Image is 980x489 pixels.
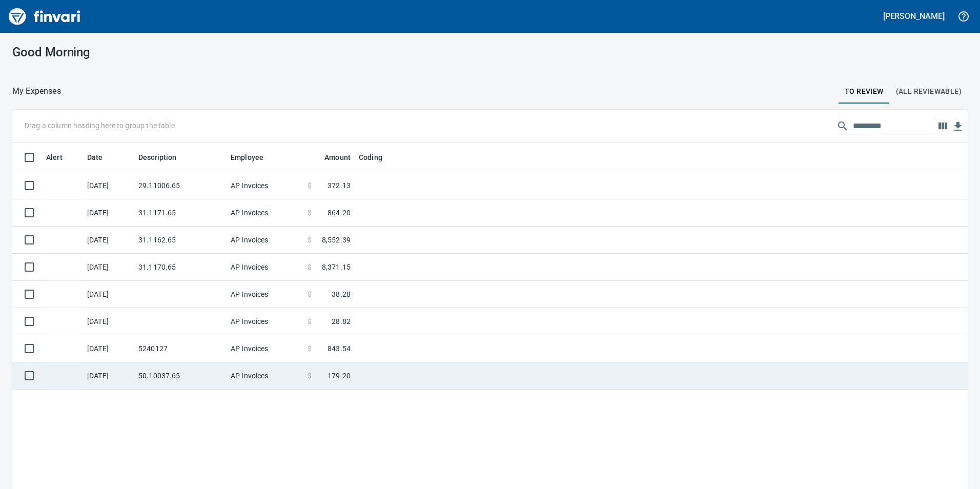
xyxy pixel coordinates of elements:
[308,208,312,218] span: $
[134,335,227,362] td: 5240127
[311,151,351,164] span: Amount
[359,151,396,164] span: Coding
[308,262,312,272] span: $
[134,254,227,281] td: 31.1170.65
[227,254,303,281] td: AP Invoices
[227,362,303,390] td: AP Invoices
[332,316,351,327] span: 28.82
[83,308,134,335] td: [DATE]
[12,45,314,59] h3: Good Morning
[359,151,382,164] span: Coding
[332,289,351,299] span: 38.28
[328,371,351,381] span: 179.20
[328,208,351,218] span: 864.20
[83,172,134,199] td: [DATE]
[134,172,227,199] td: 29.11006.65
[83,362,134,390] td: [DATE]
[83,254,134,281] td: [DATE]
[881,8,947,24] button: [PERSON_NAME]
[308,180,312,191] span: $
[134,199,227,227] td: 31.1171.65
[308,289,312,299] span: $
[134,227,227,254] td: 31.1162.65
[12,85,61,97] p: My Expenses
[322,235,351,245] span: 8,552.39
[87,151,116,164] span: Date
[231,151,263,164] span: Employee
[227,172,303,199] td: AP Invoices
[87,151,103,164] span: Date
[138,151,177,164] span: Description
[322,262,351,272] span: 8,371.15
[83,199,134,227] td: [DATE]
[227,281,303,308] td: AP Invoices
[83,335,134,362] td: [DATE]
[83,281,134,308] td: [DATE]
[896,85,962,98] span: (All Reviewable)
[227,227,303,254] td: AP Invoices
[134,362,227,390] td: 50.10037.65
[308,371,312,381] span: $
[324,151,351,164] span: Amount
[883,11,945,22] h5: [PERSON_NAME]
[950,119,966,134] button: Download Table
[227,308,303,335] td: AP Invoices
[138,151,190,164] span: Description
[328,343,351,354] span: 843.54
[46,151,76,164] span: Alert
[845,85,884,98] span: To Review
[308,316,312,327] span: $
[308,343,312,354] span: $
[12,85,61,97] nav: breadcrumb
[25,120,175,131] p: Drag a column heading here to group the table
[227,199,303,227] td: AP Invoices
[46,151,63,164] span: Alert
[308,235,312,245] span: $
[231,151,277,164] span: Employee
[83,227,134,254] td: [DATE]
[935,118,950,134] button: Choose columns to display
[328,180,351,191] span: 372.13
[6,4,83,29] img: Finvari
[227,335,303,362] td: AP Invoices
